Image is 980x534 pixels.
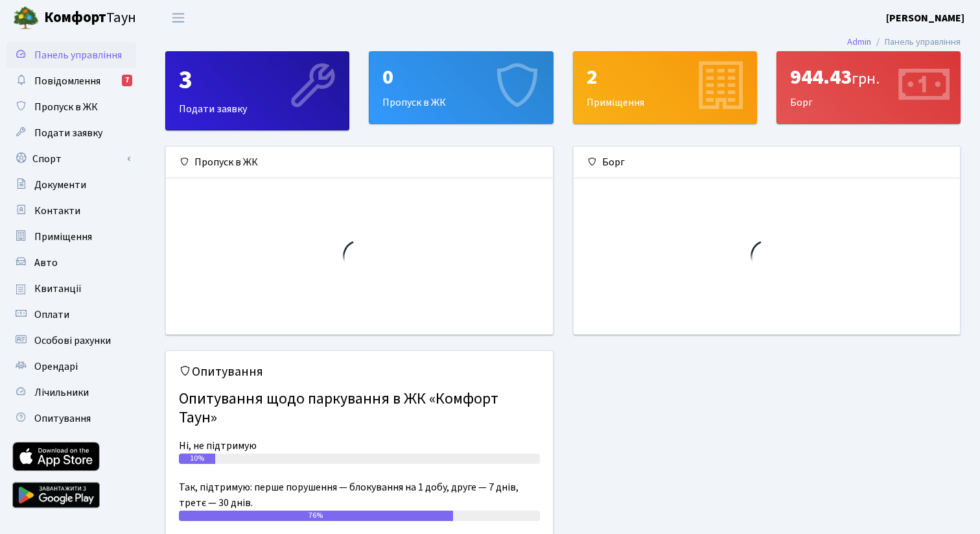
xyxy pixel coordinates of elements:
a: [PERSON_NAME] [886,10,964,26]
span: Пропуск в ЖК [34,100,98,114]
div: Так, підтримую: перше порушення — блокування на 1 добу, друге — 7 днів, третє — 30 днів. [179,479,540,511]
a: Документи [6,172,136,198]
li: Панель управління [871,35,961,49]
h5: Опитування [179,364,540,380]
a: Квитанції [6,276,136,302]
div: Ні, не підтримую [179,438,540,454]
span: Панель управління [34,48,122,62]
div: 944.43 [790,65,947,90]
span: Оплати [34,308,69,322]
img: logo.png [13,5,39,31]
a: Панель управління [6,42,136,68]
span: Контакти [34,204,80,218]
a: Орендарі [6,354,136,380]
div: Борг [777,52,960,123]
a: Приміщення [6,224,136,250]
a: 2Приміщення [573,51,757,124]
span: Лічильники [34,385,89,400]
span: Квитанції [34,282,82,296]
nav: breadcrumb [828,29,980,56]
div: Пропуск в ЖК [166,147,553,178]
h4: Опитування щодо паркування в ЖК «Комфорт Таун» [179,385,540,433]
div: Приміщення [574,52,756,123]
div: 10% [179,454,215,464]
a: 3Подати заявку [165,51,349,130]
a: Admin [847,35,871,49]
a: Оплати [6,302,136,328]
div: 76% [179,511,453,521]
span: Таун [44,7,136,29]
span: грн. [852,67,880,90]
button: Переключити навігацію [162,7,194,29]
a: Опитування [6,406,136,431]
span: Документи [34,178,86,192]
span: Авто [34,256,58,270]
span: Особові рахунки [34,334,111,348]
div: 3 [179,65,336,96]
a: Спорт [6,146,136,172]
a: 0Пропуск в ЖК [369,51,553,124]
a: Особові рахунки [6,328,136,354]
span: Опитування [34,411,91,426]
a: Повідомлення7 [6,68,136,94]
a: Лічильники [6,380,136,406]
b: Комфорт [44,7,106,28]
span: Подати заявку [34,126,102,140]
a: Подати заявку [6,120,136,146]
span: Орендарі [34,359,78,374]
a: Авто [6,250,136,276]
div: 7 [122,75,132,86]
a: Контакти [6,198,136,224]
span: Приміщення [34,230,92,244]
b: [PERSON_NAME] [886,11,964,25]
a: Пропуск в ЖК [6,94,136,120]
span: Повідомлення [34,74,100,88]
div: Борг [574,147,961,178]
div: Подати заявку [166,52,349,130]
div: Пропуск в ЖК [369,52,552,123]
div: 0 [382,65,539,90]
div: 2 [587,65,743,90]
